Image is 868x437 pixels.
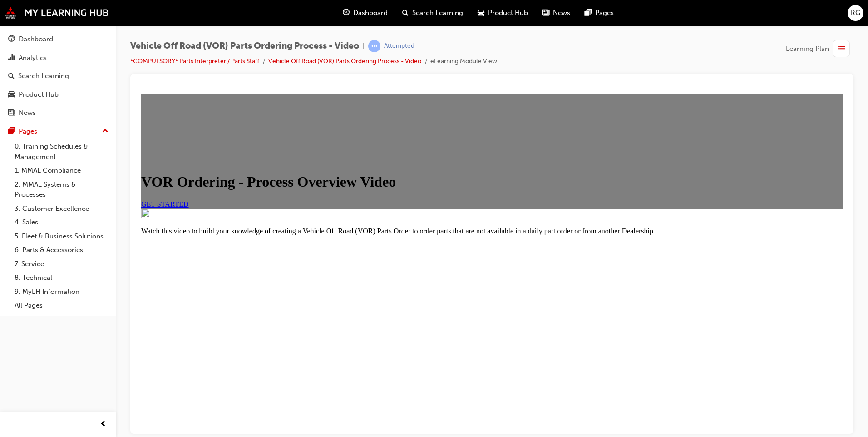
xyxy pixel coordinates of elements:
h1: VOR Ordering - Process Overview Video [4,83,705,100]
span: | [363,41,365,51]
span: news-icon [8,109,15,117]
span: guage-icon [343,7,350,19]
a: 7. Service [11,257,112,271]
a: news-iconNews [535,4,577,22]
span: RG [851,8,860,18]
a: 8. Technical [11,271,112,285]
a: Product Hub [4,86,112,103]
a: pages-iconPages [577,4,621,22]
a: Vehicle Off Road (VOR) Parts Ordering Process - Video [268,57,421,65]
span: search-icon [402,7,409,19]
div: Pages [19,126,37,137]
main: Course overview [4,4,705,145]
button: Pages [4,123,112,140]
span: car-icon [478,7,484,19]
a: 5. Fleet & Business Solutions [11,229,112,243]
a: News [4,104,112,121]
span: learningRecordVerb_ATTEMPT-icon [368,40,380,52]
span: search-icon [8,72,15,80]
div: Dashboard [19,34,53,45]
a: Search Learning [4,68,112,84]
span: News [553,8,570,18]
a: 1. MMAL Compliance [11,164,112,178]
a: Dashboard [4,31,112,48]
div: Product Hub [19,89,59,100]
a: search-iconSearch Learning [395,4,470,22]
a: 4. Sales [11,215,112,229]
a: GET STARTED [4,110,51,118]
span: up-icon [102,125,108,137]
span: Search Learning [412,8,463,18]
a: 9. MyLH Information [11,285,112,299]
span: news-icon [542,7,549,19]
div: Search Learning [18,71,69,81]
li: eLearning Module View [430,56,497,67]
a: Analytics [4,50,112,66]
a: 3. Customer Excellence [11,202,112,216]
a: *COMPULSORY* Parts Interpreter / Parts Staff [130,57,259,65]
div: News [19,108,36,118]
div: Analytics [19,53,47,63]
a: car-iconProduct Hub [470,4,535,22]
img: mmal [5,7,109,19]
a: 0. Training Schedules & Management [11,139,112,164]
span: car-icon [8,91,15,99]
span: prev-icon [100,419,107,430]
span: Product Hub [488,8,528,18]
a: 2. MMAL Systems & Processes [11,178,112,202]
span: Dashboard [353,8,388,18]
button: DashboardAnalyticsSearch LearningProduct HubNews [4,29,112,123]
span: Vehicle Off Road (VOR) Parts Ordering Process - Video [130,41,359,51]
span: list-icon [838,43,845,55]
span: pages-icon [8,128,15,136]
a: 6. Parts & Accessories [11,243,112,257]
span: pages-icon [585,7,592,19]
a: guage-iconDashboard [335,4,395,22]
button: RG [848,5,863,21]
div: Attempted [384,42,414,50]
span: Learning Plan [786,44,829,54]
a: All Pages [11,298,112,313]
span: Pages [595,8,614,18]
span: guage-icon [8,35,15,44]
span: chart-icon [8,54,15,62]
p: Watch this video to build your knowledge of creating a Vehicle Off Road (VOR) Parts Order to orde... [4,137,705,145]
button: Learning Plan [786,40,853,57]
